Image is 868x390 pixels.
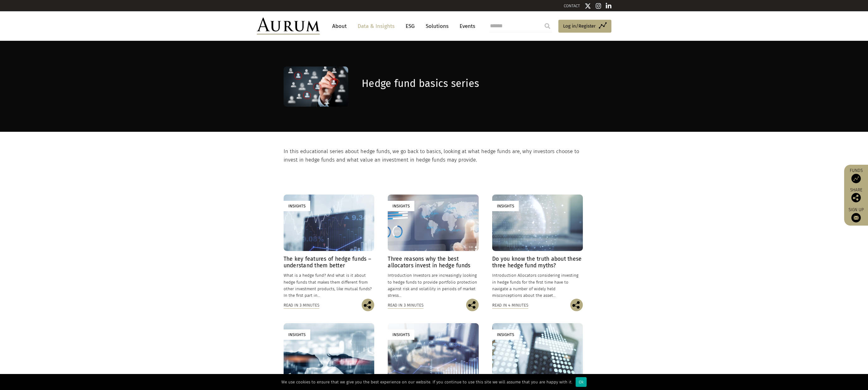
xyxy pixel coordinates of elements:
[492,272,583,299] p: Introduction Allocators considering investing in hedge funds for the first time have to navigate ...
[354,20,398,32] a: Data & Insights
[423,20,452,32] a: Solutions
[257,18,320,35] img: Aurum
[563,22,596,30] span: Log in/Register
[851,193,861,202] img: Share this post
[388,195,478,299] a: Insights Three reasons why the best allocators invest in hedge funds Introduction Investors are i...
[847,168,865,183] a: Funds
[402,20,418,32] a: ESG
[456,20,475,32] a: Events
[284,195,374,299] a: Insights The key features of hedge funds – understand them better What is a hedge fund? And what ...
[388,302,423,309] div: Read in 3 minutes
[576,377,587,387] div: Ok
[284,147,583,164] p: In this educational series about hedge funds, we go back to basics, looking at what hedge funds a...
[388,201,414,211] div: Insights
[284,272,374,299] p: What is a hedge fund? And what is it about hedge funds that makes them different from other inves...
[466,299,479,311] img: Share this post
[585,3,591,9] img: Twitter icon
[606,3,611,9] img: Linkedin icon
[492,195,583,299] a: Insights Do you know the truth about these three hedge fund myths? Introduction Allocators consid...
[284,256,374,269] h4: The key features of hedge funds – understand them better
[851,174,861,183] img: Access Funds
[492,302,528,309] div: Read in 4 minutes
[362,299,374,311] img: Share this post
[284,201,310,211] div: Insights
[329,20,350,32] a: About
[284,329,310,340] div: Insights
[570,299,583,311] img: Share this post
[362,77,583,90] h1: Hedge fund basics series
[851,213,861,222] img: Sign up to our newsletter
[284,302,319,309] div: Read in 3 minutes
[847,188,865,202] div: Share
[596,3,601,9] img: Instagram icon
[388,272,478,299] p: Introduction Investors are increasingly looking to hedge funds to provide portfolio protection ag...
[564,3,580,8] a: CONTACT
[847,207,865,222] a: Sign up
[558,20,611,33] a: Log in/Register
[492,201,519,211] div: Insights
[492,329,519,340] div: Insights
[492,256,583,269] h4: Do you know the truth about these three hedge fund myths?
[388,256,478,269] h4: Three reasons why the best allocators invest in hedge funds
[388,329,414,340] div: Insights
[541,20,554,32] input: Submit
